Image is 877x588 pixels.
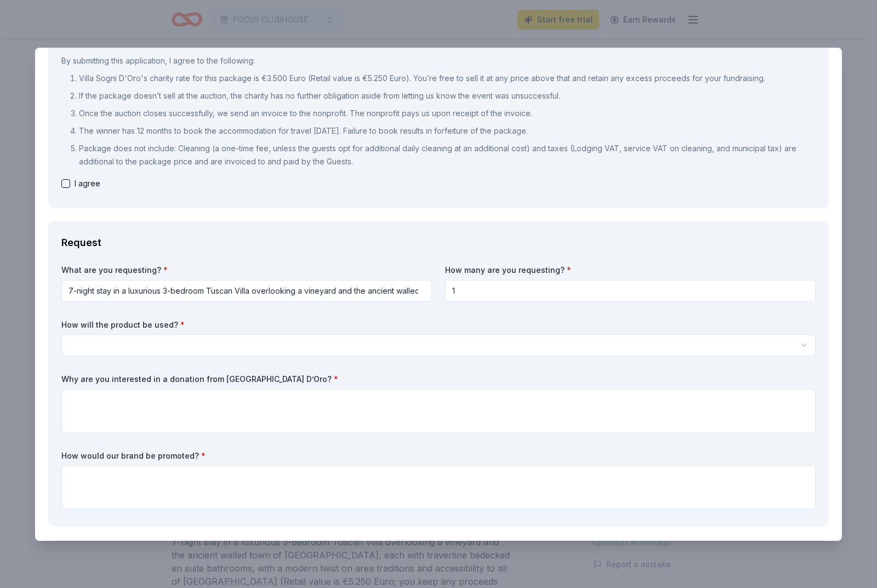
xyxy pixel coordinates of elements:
[79,89,816,102] p: If the package doesn’t sell at the auction, the charity has no further obligation aside from lett...
[75,177,100,190] span: I agree
[79,142,816,168] p: Package does not include: Cleaning (a one-time fee, unless the guests opt for additional daily cl...
[61,319,816,330] label: How will the product be used?
[61,374,816,385] label: Why are you interested in a donation from [GEOGRAPHIC_DATA] D’Oro?
[445,265,816,276] label: How many are you requesting?
[79,72,816,85] p: Villa Sogni D'Oro's charity rate for this package is €3.500 Euro (Retail value is €5.250 Euro). Y...
[79,124,816,138] p: The winner has 12 months to book the accommodation for travel [DATE]. Failure to book results in ...
[61,450,816,461] label: How would our brand be promoted?
[61,265,432,276] label: What are you requesting?
[79,107,816,120] p: Once the auction closes successfully, we send an invoice to the nonprofit. The nonprofit pays us ...
[61,54,816,67] p: By submitting this application, I agree to the following:
[61,234,816,252] div: Request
